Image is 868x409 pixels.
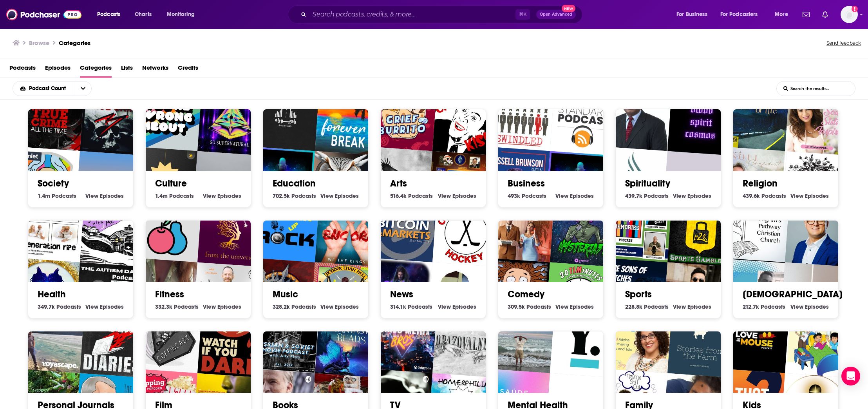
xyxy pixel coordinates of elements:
a: View Comedy Episodes [555,303,594,310]
span: 516.4k [390,192,407,199]
span: Podcasts [761,303,785,310]
span: Podcast Count [29,86,69,91]
img: Youth Inc - a new way to learn [550,310,617,378]
a: View Spirituality Episodes [673,192,711,199]
span: View [555,192,568,199]
div: Soulsister Inspired Podcast [785,88,852,156]
img: Podchaser - Follow, Share and Rate Podcasts [6,7,81,22]
div: from the universe [197,199,265,267]
img: Football Kit Memories [605,195,672,262]
span: View [790,303,803,310]
img: User Profile [841,6,858,23]
span: Episodes [217,192,241,199]
span: Podcasts [644,192,669,199]
a: Comedy [508,288,544,300]
a: Health [38,288,66,300]
a: 328.2k Music Podcasts [273,303,316,310]
div: Blood, Spirit, Cosmos [667,88,735,156]
div: Joy in Chaos Podcast [605,306,672,373]
span: 228.8k [625,303,642,310]
a: 439.6k Religion Podcasts [743,192,786,199]
span: ⌘ K [515,9,530,20]
a: Sports [625,288,652,300]
div: Sleep With Me [80,199,147,267]
a: 349.7k Health Podcasts [38,303,81,310]
span: Episodes [335,192,359,199]
a: Spirituality [625,177,670,189]
span: 1.4m [155,192,168,199]
div: Práctica Pedagógica Licenciatura en Pedagogía Infantil 4-514015 [785,310,852,378]
span: View [85,303,98,310]
img: Winging It Travel Podcast [17,306,85,373]
div: Identidad en Tiempo Difícil [605,84,672,151]
img: Darknet Diaries [80,310,147,378]
a: Business [508,177,545,189]
a: Culture [155,177,187,189]
a: View News Episodes [438,303,476,310]
img: True Crime Bones [80,88,147,156]
img: WTK: Encore [315,199,382,267]
span: View [85,192,98,199]
div: Search podcasts, credits, & more... [295,5,590,24]
span: Podcasts [408,192,433,199]
span: Podcasts [174,303,199,310]
img: Menace 2 Picks Sports Gambling [667,199,735,267]
svg: Add a profile image [852,6,858,12]
input: Search podcasts, credits, & more... [309,8,515,21]
span: Episodes [452,192,476,199]
a: View Fitness Episodes [203,303,241,310]
a: Lists [121,62,133,78]
span: Episodes [687,303,711,310]
span: Podcasts [169,192,194,199]
a: Networks [142,62,168,78]
span: Podcasts [52,192,76,199]
img: Bitcoin & Markets [370,195,437,262]
img: Hysteria 51 [550,199,617,267]
span: Logged in as TeszlerPR [841,6,858,23]
span: New [562,5,576,12]
span: Episodes [570,303,594,310]
img: GENERATION RIPE [17,195,85,262]
div: Swindled [487,84,555,151]
div: Finding Fantasy Reads [315,310,382,378]
a: 439.7k Spirituality Podcasts [625,192,669,199]
a: Arts [390,177,407,189]
span: 332.3k [155,303,172,310]
a: Podcasts [9,62,36,78]
a: Episodes [45,62,71,78]
a: 309.5k Comedy Podcasts [508,303,551,310]
span: Podcasts [408,303,432,310]
h3: Browse [29,39,49,47]
span: Podcasts [644,303,669,310]
a: Charts [130,8,156,21]
img: So Supernatural [197,88,265,156]
a: View Sports Episodes [673,303,711,310]
span: Episodes [100,303,124,310]
a: Music [273,288,298,300]
button: open menu [769,8,798,21]
div: Rediscover the Gospel [785,199,852,267]
span: 702.5k [273,192,290,199]
div: One Third of Life [722,84,790,151]
button: open menu [13,86,75,91]
span: View [673,303,686,310]
span: Episodes [687,192,711,199]
a: Credits [178,62,198,78]
div: A Russian & Soviet Movie Podcast with Ally Pitts [252,306,320,373]
img: Growin' Up Rock [252,195,320,262]
a: News [390,288,413,300]
button: open menu [161,8,205,21]
span: View [790,192,803,199]
div: Coffincast [135,306,202,373]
